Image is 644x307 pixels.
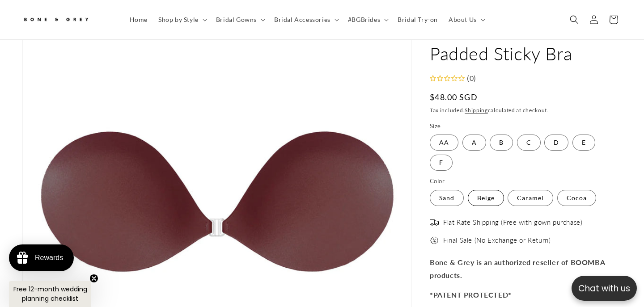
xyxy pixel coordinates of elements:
span: About Us [449,16,477,24]
label: B [490,135,513,151]
strong: Bone & Grey is an authorized reseller of BOOMBA products. [430,258,605,279]
p: Chat with us [572,282,637,295]
span: Flat Rate Shipping (Free with gown purchase) [443,218,582,227]
button: Open chatbox [572,276,637,301]
span: Free 12-month wedding planning checklist [13,285,87,303]
label: AA [430,135,458,151]
summary: Bridal Accessories [269,10,343,29]
h1: BOOMBA Magic Padded Sticky Bra [430,19,622,65]
div: Tax included. calculated at checkout. [430,106,622,115]
legend: Color [430,177,445,186]
label: Cocoa [557,190,596,206]
label: Caramel [508,190,553,206]
label: D [544,135,568,151]
a: Shipping [465,107,488,114]
summary: Bridal Gowns [211,10,269,29]
span: #BGBrides [348,16,380,24]
button: Write a review [540,13,599,29]
a: Home [124,10,153,29]
span: Shop by Style [158,16,199,24]
a: Bridal Try-on [392,10,443,29]
span: Home [130,16,148,24]
img: Bone and Grey Bridal [22,13,89,27]
label: A [462,135,486,151]
label: C [517,135,541,151]
a: Bone and Grey Bridal [19,9,115,30]
label: E [572,135,595,151]
strong: *PATENT PROTECTED* [430,291,512,299]
span: $48.00 SGD [430,92,478,104]
div: Free 12-month wedding planning checklistClose teaser [9,281,91,307]
summary: About Us [443,10,489,29]
button: Close teaser [89,274,98,283]
summary: Search [564,10,584,29]
label: Beige [468,190,504,206]
label: F [430,155,453,171]
div: Rewards [35,254,63,262]
a: Write a review [59,51,99,58]
label: Sand [430,190,464,206]
img: offer.png [430,236,439,245]
legend: Size [430,122,442,131]
span: Bridal Accessories [274,16,330,24]
div: (0) [465,72,476,85]
span: Final Sale (No Exchange or Return) [443,236,551,245]
summary: #BGBrides [343,10,392,29]
span: Bridal Gowns [216,16,257,24]
span: Bridal Try-on [398,16,438,24]
summary: Shop by Style [153,10,211,29]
